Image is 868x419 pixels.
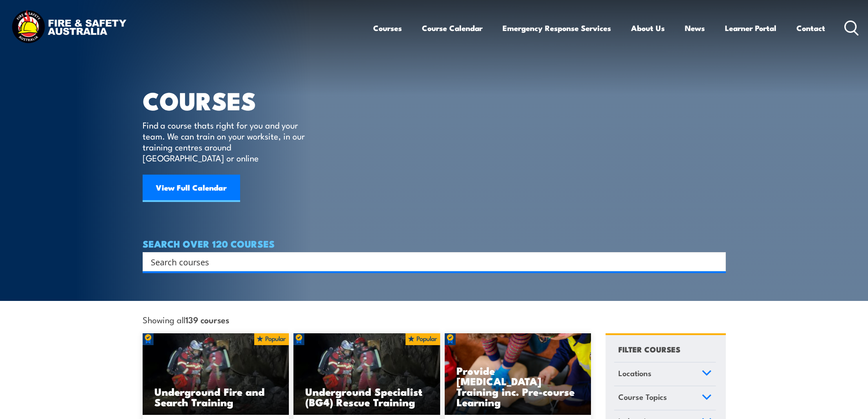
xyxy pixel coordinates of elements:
h1: COURSES [143,89,318,111]
a: View Full Calendar [143,175,240,202]
img: Underground mine rescue [293,333,440,415]
h3: Underground Fire and Search Training [154,386,277,407]
a: Courses [373,16,402,40]
span: Course Topics [618,391,667,403]
h4: SEARCH OVER 120 COURSES [143,238,726,248]
a: Locations [614,362,716,386]
h3: Underground Specialist (BG4) Rescue Training [305,386,428,407]
p: Find a course thats right for you and your team. We can train on your worksite, in our training c... [143,119,309,163]
a: About Us [631,16,665,40]
a: Contact [796,16,825,40]
a: Learner Portal [725,16,776,40]
img: Low Voltage Rescue and Provide CPR [445,333,591,415]
a: News [685,16,705,40]
h4: FILTER COURSES [618,343,680,355]
img: Underground mine rescue [143,333,289,415]
a: Emergency Response Services [503,16,611,40]
a: Underground Specialist (BG4) Rescue Training [293,333,440,415]
span: Showing all [143,315,229,324]
a: Provide [MEDICAL_DATA] Training inc. Pre-course Learning [445,333,591,415]
strong: 139 courses [185,313,229,326]
input: Search input [151,255,706,269]
a: Underground Fire and Search Training [143,333,289,415]
a: Course Topics [614,386,716,410]
a: Course Calendar [422,16,483,40]
form: Search form [153,255,708,268]
button: Search magnifier button [710,255,723,268]
h3: Provide [MEDICAL_DATA] Training inc. Pre-course Learning [457,365,580,407]
span: Locations [618,367,652,379]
